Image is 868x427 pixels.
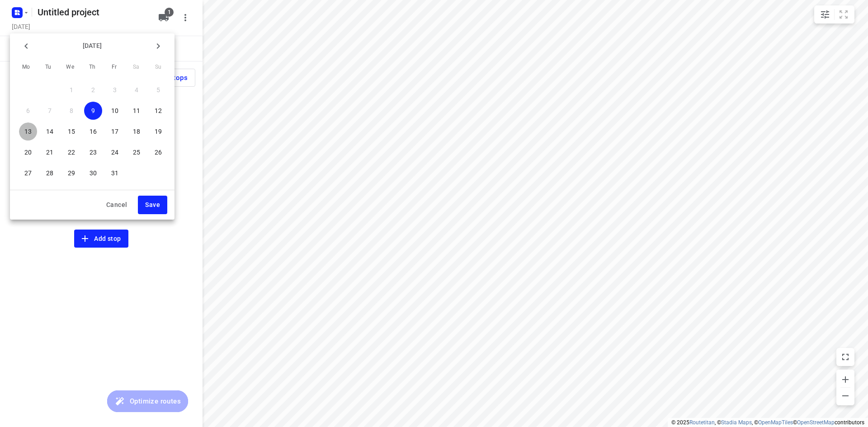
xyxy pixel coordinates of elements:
p: 30 [90,169,97,178]
p: 15 [68,127,75,136]
p: 11 [133,106,140,115]
p: 7 [48,106,52,115]
button: 18 [127,122,146,141]
p: 25 [133,148,140,157]
p: 18 [133,127,140,136]
button: 8 [62,102,80,120]
span: Mo [18,63,34,72]
button: 2 [84,81,102,99]
button: 19 [149,122,167,141]
p: 31 [111,169,118,178]
p: 10 [111,106,118,115]
p: 16 [90,127,97,136]
button: Cancel [99,196,134,214]
p: 8 [70,106,73,115]
p: 13 [24,127,32,136]
button: 27 [19,164,37,182]
button: 28 [41,164,59,182]
p: 20 [24,148,32,157]
p: 27 [24,169,32,178]
p: 17 [111,127,118,136]
span: Tu [40,63,57,72]
span: Cancel [106,199,127,211]
button: Save [138,196,167,214]
p: 3 [113,85,117,94]
p: [DATE] [35,41,149,51]
p: 22 [68,148,75,157]
span: Save [145,199,160,211]
button: 16 [84,122,102,141]
button: 4 [127,81,146,99]
button: 30 [84,164,102,182]
button: 31 [106,164,124,182]
p: 2 [91,85,95,94]
button: 20 [19,143,37,161]
button: 6 [19,102,37,120]
p: 1 [70,85,73,94]
button: 14 [41,122,59,141]
button: 7 [41,102,59,120]
p: 5 [156,85,160,94]
p: 24 [111,148,118,157]
button: 1 [62,81,80,99]
button: 9 [84,102,102,120]
button: 26 [149,143,167,161]
p: 19 [155,127,162,136]
button: 11 [127,102,146,120]
button: 15 [62,122,80,141]
button: 12 [149,102,167,120]
span: Th [84,63,100,72]
p: 29 [68,169,75,178]
button: 22 [62,143,80,161]
button: 21 [41,143,59,161]
p: 12 [155,106,162,115]
button: 25 [127,143,146,161]
span: Fr [106,63,123,72]
button: 5 [149,81,167,99]
button: 24 [106,143,124,161]
p: 4 [135,85,138,94]
p: 23 [90,148,97,157]
button: 29 [62,164,80,182]
button: 10 [106,102,124,120]
button: 3 [106,81,124,99]
button: 17 [106,122,124,141]
p: 14 [46,127,53,136]
span: Sa [128,63,144,72]
p: 21 [46,148,53,157]
span: We [62,63,78,72]
span: Su [150,63,166,72]
button: 23 [84,143,102,161]
p: 26 [155,148,162,157]
p: 6 [26,106,30,115]
p: 9 [91,106,95,115]
button: 13 [19,122,37,141]
p: 28 [46,169,53,178]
